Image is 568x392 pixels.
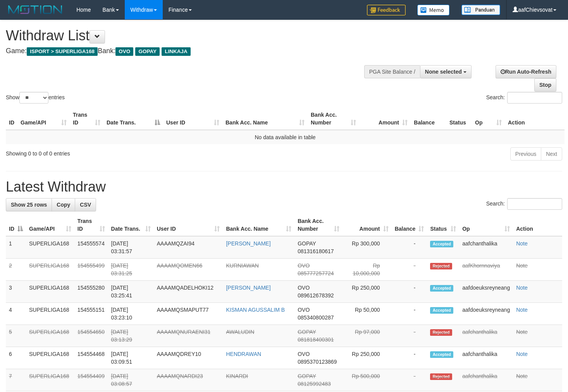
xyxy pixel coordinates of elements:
[223,214,294,236] th: Bank Acc. Name: activate to sort column ascending
[516,351,528,357] a: Note
[425,69,462,75] span: None selected
[6,259,26,281] td: 2
[430,263,452,269] span: Rejected
[392,236,427,259] td: -
[6,214,26,236] th: ID: activate to sort column descending
[343,369,392,391] td: Rp 500,000
[516,285,528,291] a: Note
[541,147,562,161] a: Next
[459,325,513,347] td: aafchanthalika
[108,347,154,369] td: [DATE] 03:09:51
[74,281,108,303] td: 154555280
[6,198,52,211] a: Show 25 rows
[298,248,334,254] span: Copy 081316180617 to clipboard
[298,381,331,387] span: Copy 08125992483 to clipboard
[6,130,565,144] td: No data available in table
[298,307,310,313] span: OVO
[154,281,223,303] td: AAAAMQADELHOKI12
[6,347,26,369] td: 6
[298,240,316,247] span: GOPAY
[226,373,248,379] a: KINARDI
[6,369,26,391] td: 7
[430,285,453,292] span: Accepted
[26,325,74,347] td: SUPERLIGA168
[103,108,163,130] th: Date Trans.: activate to sort column descending
[392,325,427,347] td: -
[446,108,472,130] th: Status
[108,214,154,236] th: Date Trans.: activate to sort column ascending
[507,198,562,210] input: Search:
[6,325,26,347] td: 5
[108,259,154,281] td: [DATE] 03:31:25
[343,303,392,325] td: Rp 50,000
[298,329,316,335] span: GOPAY
[154,259,223,281] td: AAAAMQOMEN66
[430,329,452,336] span: Rejected
[459,347,513,369] td: aafchanthalika
[516,262,528,269] a: Note
[135,47,160,56] span: GOPAY
[115,47,133,56] span: OVO
[392,369,427,391] td: -
[516,329,528,335] a: Note
[392,281,427,303] td: -
[226,262,259,269] a: KURNIAWAN
[6,281,26,303] td: 3
[154,303,223,325] td: AAAAMQSMAPUT77
[298,285,310,291] span: OVO
[516,307,528,313] a: Note
[6,179,562,195] h1: Latest Withdraw
[459,303,513,325] td: aafdoeuksreyneang
[74,325,108,347] td: 154554650
[486,198,562,210] label: Search:
[74,369,108,391] td: 154554409
[392,347,427,369] td: -
[343,325,392,347] td: Rp 97,000
[343,214,392,236] th: Amount: activate to sort column ascending
[17,108,70,130] th: Game/API: activate to sort column ascending
[222,108,308,130] th: Bank Acc. Name: activate to sort column ascending
[6,92,65,104] label: Show entries
[74,236,108,259] td: 154555574
[26,347,74,369] td: SUPERLIGA168
[461,5,500,15] img: panduan.png
[11,202,47,208] span: Show 25 rows
[6,147,231,157] div: Showing 0 to 0 of 0 entries
[308,108,359,130] th: Bank Acc. Number: activate to sort column ascending
[74,303,108,325] td: 154555151
[496,65,556,78] a: Run Auto-Refresh
[26,281,74,303] td: SUPERLIGA168
[154,214,223,236] th: User ID: activate to sort column ascending
[6,28,371,43] h1: Withdraw List
[298,314,334,321] span: Copy 085340800287 to clipboard
[459,259,513,281] td: aafKhornnaviya
[154,347,223,369] td: AAAAMQDREY10
[516,373,528,379] a: Note
[26,369,74,391] td: SUPERLIGA168
[70,108,103,130] th: Trans ID: activate to sort column ascending
[108,303,154,325] td: [DATE] 03:23:10
[420,65,472,78] button: None selected
[507,92,562,104] input: Search:
[57,202,70,208] span: Copy
[430,351,453,358] span: Accepted
[226,329,254,335] a: AWALUDIN
[108,369,154,391] td: [DATE] 03:08:57
[108,236,154,259] td: [DATE] 03:31:57
[154,369,223,391] td: AAAAMQNARDI23
[163,108,222,130] th: User ID: activate to sort column ascending
[154,236,223,259] td: AAAAMQZAI94
[162,47,191,56] span: LINKAJA
[459,281,513,303] td: aafdoeuksreyneang
[298,270,334,276] span: Copy 085777257724 to clipboard
[226,240,270,247] a: [PERSON_NAME]
[430,241,453,247] span: Accepted
[6,108,17,130] th: ID
[430,307,453,314] span: Accepted
[516,240,528,247] a: Note
[6,4,65,16] img: MOTION_logo.png
[367,5,406,16] img: Feedback.jpg
[52,198,75,211] a: Copy
[298,337,334,343] span: Copy 081818400301 to clipboard
[74,347,108,369] td: 154554468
